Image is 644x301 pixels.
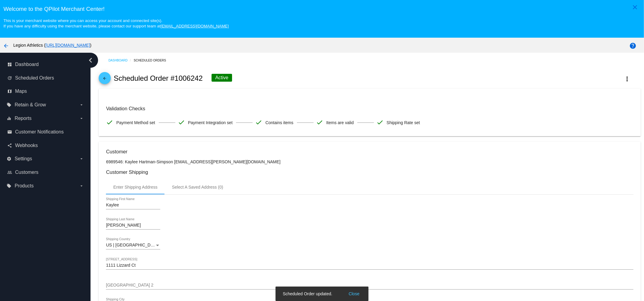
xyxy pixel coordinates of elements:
mat-icon: check [376,119,384,126]
mat-icon: close [631,4,639,11]
i: map [7,89,12,94]
span: Reports [14,116,31,121]
span: Scheduled Orders [15,75,54,81]
i: arrow_drop_down [79,183,84,188]
button: Close [347,291,361,297]
span: Maps [15,89,27,94]
h3: Welcome to the QPilot Merchant Center! [3,6,640,12]
p: 6989546: Kaylee Hartman-Simpson [EMAIL_ADDRESS][PERSON_NAME][DOMAIN_NAME] [106,159,633,164]
h3: Validation Checks [106,106,633,111]
input: Shipping Last Name [106,223,160,228]
span: Webhooks [15,143,38,148]
h2: Scheduled Order #1006242 [114,74,203,83]
i: settings [7,156,11,161]
a: dashboard Dashboard [7,60,84,69]
i: people_outline [7,170,12,175]
h3: Customer [106,149,633,155]
div: Active [212,74,232,82]
simple-snack-bar: Scheduled Order updated. [283,291,361,297]
mat-icon: more_vert [624,75,631,83]
h3: Customer Shipping [106,169,633,175]
a: Scheduled Orders [134,56,171,65]
mat-icon: check [106,119,113,126]
i: arrow_drop_down [79,102,84,107]
i: local_offer [7,183,11,188]
span: Products [14,183,33,189]
mat-icon: check [178,119,185,126]
i: update [7,76,12,80]
div: Enter Shipping Address [113,185,157,190]
span: US | [GEOGRAPHIC_DATA] [106,243,159,247]
input: Shipping First Name [106,203,160,208]
mat-icon: help [629,42,636,49]
span: Settings [14,156,32,161]
mat-icon: arrow_back [2,42,10,49]
span: Customer Notifications [15,129,64,135]
i: arrow_drop_down [79,116,84,121]
mat-icon: check [255,119,262,126]
div: Select A Saved Address (0) [172,185,223,190]
a: email Customer Notifications [7,127,84,137]
mat-icon: arrow_back [101,76,108,83]
a: update Scheduled Orders [7,73,84,83]
i: chevron_left [86,55,95,65]
span: Retain & Grow [14,102,46,108]
i: arrow_drop_down [79,156,84,161]
small: This is your merchant website where you can access your account and connected site(s). If you hav... [3,18,228,28]
span: Shipping Rate set [387,116,420,129]
i: local_offer [7,102,11,107]
input: Shipping Street 2 [106,283,633,288]
i: equalizer [7,116,11,121]
span: Payment Method set [116,116,155,129]
span: Contains items [265,116,293,129]
a: share Webhooks [7,141,84,150]
span: Items are valid [326,116,354,129]
a: [EMAIL_ADDRESS][DOMAIN_NAME] [161,24,229,28]
i: dashboard [7,62,12,67]
span: Customers [15,170,38,175]
i: share [7,143,12,148]
i: email [7,130,12,134]
input: Shipping Street 1 [106,263,633,268]
a: Dashboard [108,56,134,65]
a: [URL][DOMAIN_NAME] [46,43,90,48]
span: Legion Athletics ( ) [13,43,91,48]
a: people_outline Customers [7,168,84,177]
mat-select: Shipping Country [106,243,160,248]
mat-icon: check [316,119,323,126]
a: map Maps [7,86,84,96]
span: Dashboard [15,62,39,67]
span: Payment Integration set [188,116,233,129]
